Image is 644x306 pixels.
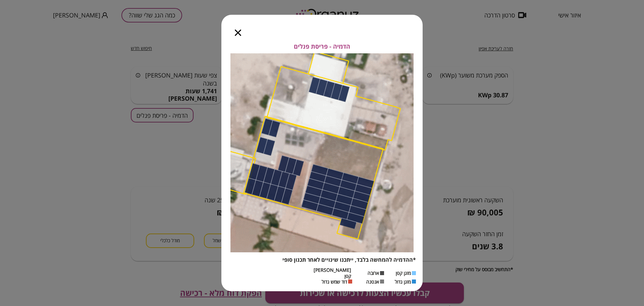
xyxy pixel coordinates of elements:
[322,279,347,285] span: דוד שמש גדול
[368,270,379,276] span: ארובה
[366,279,379,285] span: אנטנה
[396,270,411,276] span: מזגן קטן
[314,267,351,279] span: [PERSON_NAME] קטן
[395,279,411,285] span: מזגן גדול
[294,43,350,50] span: הדמיה - פריסת פנלים
[282,256,416,263] span: *ההדמיה להמחשה בלבד, ייתכנו שינויים לאחר תכנון סופי
[230,53,413,252] img: Panels layout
